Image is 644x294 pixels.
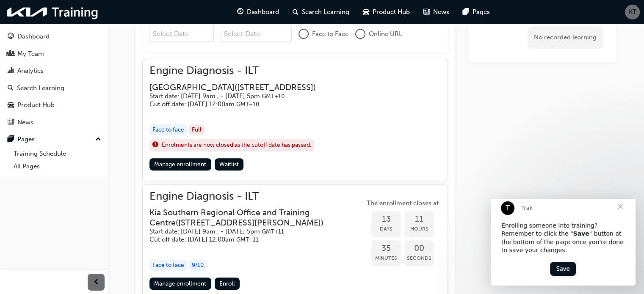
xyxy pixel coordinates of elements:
span: Engine Diagnosis - ILT [149,192,365,201]
button: Engine Diagnosis - ILTKia Southern Regional Office and Training Centre([STREET_ADDRESS][PERSON_NA... [149,192,441,293]
div: Enrolling someone into training? Remember to click the " " button at the bottom of the page once ... [11,22,134,55]
span: pages-icon [463,7,469,17]
span: guage-icon [8,33,14,41]
div: Dashboard [17,32,50,41]
span: news-icon [423,7,430,17]
span: Australian Eastern Daylight Time GMT+11 [262,228,284,235]
span: Minutes [371,253,401,263]
span: exclaim-icon [152,140,158,151]
div: Face to face [149,124,187,136]
span: car-icon [8,102,14,109]
input: To [221,26,292,42]
div: Product Hub [17,100,55,110]
button: KT [625,5,640,19]
div: News [17,118,33,127]
span: search-icon [8,85,14,92]
a: Training Schedule [10,147,105,160]
span: Enrolments are now closed as the cutoff date has passed. [162,140,311,150]
span: people-icon [8,50,14,58]
button: Pages [3,132,105,147]
div: Search Learning [17,83,64,93]
button: Engine Diagnosis - ILT[GEOGRAPHIC_DATA]([STREET_ADDRESS])Start date: [DATE] 9am , - [DATE] 5pm GM... [149,66,441,173]
h3: Kia Southern Regional Office and Training Centre ( [STREET_ADDRESS][PERSON_NAME] ) [149,208,351,228]
a: pages-iconPages [456,3,497,21]
button: DashboardMy TeamAnalyticsSearch LearningProduct HubNews [3,27,105,132]
a: My Team [3,46,105,62]
div: Full [189,124,205,136]
a: Analytics [3,63,105,79]
a: Manage enrollment [149,158,211,170]
span: Hours [404,224,434,234]
span: Pages [473,7,490,17]
span: Australian Eastern Standard Time GMT+10 [236,101,259,108]
h3: [GEOGRAPHIC_DATA] ( [STREET_ADDRESS] ) [149,82,316,92]
span: Search Learning [302,7,349,17]
span: Face to Face [312,29,348,39]
span: 00 [404,244,434,253]
span: KT [629,7,636,17]
iframe: Intercom live chat message [491,199,636,286]
span: Australian Eastern Daylight Time GMT+11 [236,236,259,243]
button: Waitlist [215,158,244,170]
a: Search Learning [3,80,105,96]
h5: Start date: [DATE] 9am , - [DATE] 5pm [149,92,316,100]
span: Dashboard [247,7,279,17]
div: My Team [17,49,44,59]
span: prev-icon [93,277,100,288]
span: chart-icon [8,67,14,75]
span: search-icon [293,7,299,17]
span: Seconds [404,253,434,263]
span: 35 [371,244,401,253]
h5: Start date: [DATE] 9am , - [DATE] 5pm [149,228,351,236]
a: Product Hub [3,97,105,113]
a: All Pages [10,160,105,173]
a: guage-iconDashboard [230,3,286,21]
span: Product Hub [373,7,410,17]
span: The enrollment closes at [365,198,441,208]
h5: Cut off date: [DATE] 12:00am [149,236,351,244]
span: Engine Diagnosis - ILT [149,66,329,76]
span: Waitlist [219,161,239,168]
input: From [149,26,214,42]
a: car-iconProduct Hub [356,3,417,21]
div: Pages [17,135,35,144]
a: Manage enrollment [149,278,211,290]
span: Enroll [219,280,235,287]
a: news-iconNews [417,3,456,21]
span: 13 [371,214,401,224]
a: News [3,115,105,130]
span: news-icon [8,119,14,126]
div: No recorded learning [528,26,603,49]
h5: Cut off date: [DATE] 12:00am [149,100,316,108]
div: Analytics [17,66,44,76]
button: Enroll [215,278,240,290]
div: Face to face [149,260,187,271]
a: Dashboard [3,29,105,44]
span: guage-icon [237,7,243,17]
span: Online URL [369,29,402,39]
span: News [433,7,449,17]
span: car-icon [363,7,369,17]
b: Save [82,31,98,38]
img: kia-training [4,3,102,21]
span: pages-icon [8,136,14,143]
span: 11 [404,214,434,224]
span: Days [371,224,401,234]
span: Australian Eastern Standard Time GMT+10 [262,93,285,100]
span: up-icon [95,134,101,145]
a: search-iconSearch Learning [286,3,356,21]
div: 9 / 10 [189,260,207,271]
